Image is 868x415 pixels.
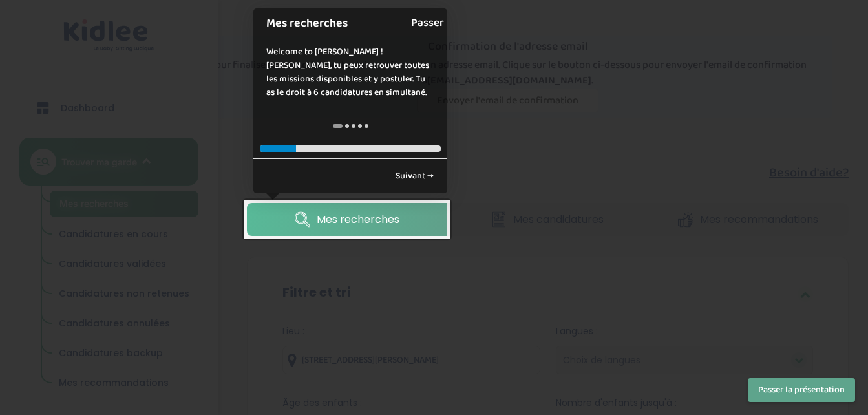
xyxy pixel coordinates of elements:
h1: Mes recherches [266,15,418,32]
a: Suivant → [388,165,441,187]
div: Welcome to [PERSON_NAME] ! [PERSON_NAME], tu peux retrouver toutes les missions disponibles et y ... [253,32,447,112]
a: Passer [411,8,444,37]
button: Passer la présentation [748,378,855,402]
span: Mes recherches [317,211,399,228]
a: Mes recherches [247,203,447,236]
